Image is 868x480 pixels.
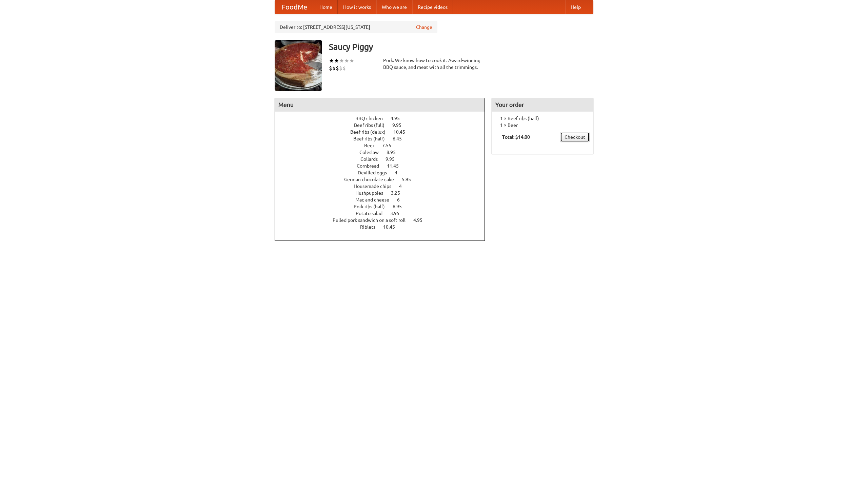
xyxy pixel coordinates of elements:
span: 6 [397,197,407,203]
a: Collards 9.95 [360,156,407,162]
span: 3.25 [391,190,407,196]
li: $ [339,64,342,72]
li: ★ [329,57,334,64]
span: 6.45 [393,136,409,141]
a: Help [565,0,586,14]
span: German chocolate cake [344,177,401,182]
span: Coleslaw [359,150,386,155]
span: 7.55 [382,143,398,148]
span: 4 [399,184,409,189]
span: Potato salad [356,211,389,216]
a: Pork ribs (half) 6.95 [354,204,414,209]
a: Beef ribs (delux) 10.45 [350,129,418,135]
span: 4 [395,170,404,175]
span: Collards [360,156,384,162]
li: ★ [344,57,349,64]
li: ★ [334,57,339,64]
li: $ [329,64,332,72]
a: Change [416,24,432,31]
h3: Saucy Piggy [329,40,593,54]
span: Pork ribs (half) [354,204,392,209]
a: Riblets 10.45 [360,224,408,230]
a: Who we are [376,0,412,14]
span: Beer [364,143,381,148]
a: Beer 7.55 [364,143,404,148]
span: 8.95 [387,150,402,155]
a: Hushpuppies 3.25 [355,190,413,196]
span: 3.95 [390,211,406,216]
a: Home [314,0,338,14]
li: $ [336,64,339,72]
span: 9.95 [392,122,408,128]
span: Devilled eggs [358,170,394,175]
img: angular.jpg [275,40,322,91]
li: ★ [349,57,354,64]
span: 5.95 [402,177,418,182]
li: $ [332,64,336,72]
span: 4.95 [413,217,429,223]
span: Cornbread [357,163,386,169]
h4: Menu [275,98,485,112]
a: Recipe videos [412,0,453,14]
a: Cornbread 11.45 [357,163,411,169]
a: BBQ chicken 4.95 [355,116,412,121]
span: Housemade chips [354,184,398,189]
span: 4.95 [391,116,407,121]
li: 1 × Beef ribs (half) [495,115,590,122]
span: Mac and cheese [355,197,396,203]
li: $ [342,64,346,72]
a: Beef ribs (full) 9.95 [354,122,414,128]
a: Devilled eggs 4 [358,170,410,175]
span: Beef ribs (half) [353,136,392,141]
span: Hushpuppies [355,190,390,196]
li: ★ [339,57,344,64]
b: Total: $14.00 [502,134,530,140]
span: Beef ribs (delux) [350,129,392,135]
a: Beef ribs (half) 6.45 [353,136,414,141]
div: Deliver to: [STREET_ADDRESS][US_STATE] [275,21,437,33]
h4: Your order [492,98,593,112]
span: 10.45 [383,224,402,230]
span: 10.45 [393,129,412,135]
a: Housemade chips 4 [354,184,414,189]
a: FoodMe [275,0,314,14]
span: Riblets [360,224,382,230]
a: Mac and cheese 6 [355,197,412,203]
span: 9.95 [386,156,401,162]
a: German chocolate cake 5.95 [344,177,423,182]
div: Pork. We know how to cook it. Award-winning BBQ sauce, and meat with all the trimmings. [383,57,485,71]
span: 11.45 [387,163,406,169]
span: Pulled pork sandwich on a soft roll [333,217,412,223]
span: 6.95 [393,204,409,209]
span: Beef ribs (full) [354,122,391,128]
a: How it works [338,0,376,14]
a: Potato salad 3.95 [356,211,412,216]
li: 1 × Beer [495,122,590,129]
span: BBQ chicken [355,116,390,121]
a: Pulled pork sandwich on a soft roll 4.95 [333,217,435,223]
a: Coleslaw 8.95 [359,150,408,155]
a: Checkout [560,132,590,142]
